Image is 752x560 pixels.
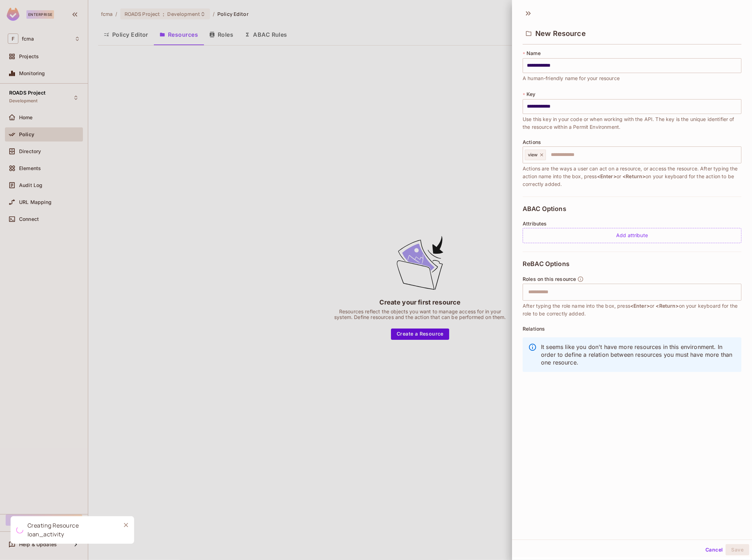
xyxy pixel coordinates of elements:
[523,165,741,188] span: Actions are the ways a user can act on a resource, or access the resource. After typing the actio...
[523,115,741,131] span: Use this key in your code or when working with the API. The key is the unique identifier of the r...
[525,150,546,160] div: view
[527,91,535,97] span: Key
[523,276,576,282] span: Roles on this resource
[597,173,616,179] span: <Enter>
[656,303,679,309] span: <Return>
[523,228,741,243] div: Add attribute
[703,544,726,555] button: Cancel
[523,326,545,332] span: Relations
[523,221,547,227] span: Attributes
[523,302,741,318] span: After typing the role name into the box, press or on your keyboard for the role to be correctly a...
[523,260,570,267] span: ReBAC Options
[523,139,541,145] span: Actions
[523,74,620,82] span: A human-friendly name for your resource
[121,520,131,530] button: Close
[527,50,541,56] span: Name
[528,152,538,158] span: view
[28,521,115,539] div: Creating Resource loan_activity
[523,205,566,212] span: ABAC Options
[541,343,736,366] p: It seems like you don't have more resources in this environment. In order to define a relation be...
[535,29,586,38] span: New Resource
[630,303,650,309] span: <Enter>
[622,173,645,179] span: <Return>
[726,544,749,555] button: Save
